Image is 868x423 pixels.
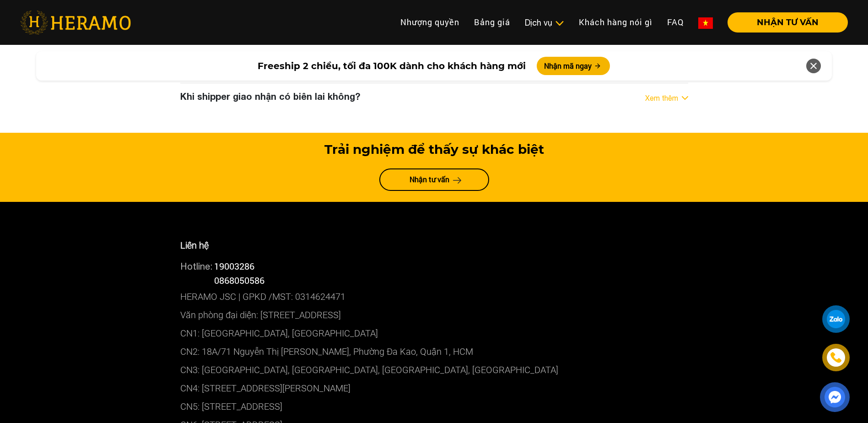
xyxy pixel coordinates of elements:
img: phone-icon [831,352,841,363]
img: heramo-logo.png [20,11,131,34]
a: Xem thêm [645,92,678,103]
img: subToggleIcon [555,19,564,28]
p: CN3: [GEOGRAPHIC_DATA], [GEOGRAPHIC_DATA], [GEOGRAPHIC_DATA], [GEOGRAPHIC_DATA] [180,361,688,379]
img: arrow-next [453,177,462,184]
a: NHẬN TƯ VẤN [720,18,848,27]
a: Khách hàng nói gì [571,12,660,32]
a: Nhận tư vấn [379,168,489,191]
img: vn-flag.png [698,17,713,29]
span: Freeship 2 chiều, tối đa 100K dành cho khách hàng mới [258,59,526,73]
div: Dịch vụ [525,16,564,29]
p: CN1: [GEOGRAPHIC_DATA], [GEOGRAPHIC_DATA] [180,324,688,342]
p: CN2: 18A/71 Nguyễn Thị [PERSON_NAME], Phường Đa Kao, Quận 1, HCM [180,342,688,361]
a: 19003286 [214,260,254,272]
button: Nhận mã ngay [537,57,610,75]
a: FAQ [660,12,691,32]
p: CN4: [STREET_ADDRESS][PERSON_NAME] [180,379,688,397]
h3: Khi shipper giao nhận có biên lai không? [180,91,360,102]
img: arrow_down.svg [682,96,688,100]
h3: Trải nghiệm để thấy sự khác biệt [180,142,688,157]
p: CN5: [STREET_ADDRESS] [180,397,688,416]
button: NHẬN TƯ VẤN [728,12,848,33]
p: Văn phòng đại diện: [STREET_ADDRESS] [180,306,688,324]
a: Nhượng quyền [393,12,467,32]
p: Liên hệ [180,239,688,252]
p: HERAMO JSC | GPKD /MST: 0314624471 [180,287,688,306]
span: Hotline: [180,261,212,271]
a: Bảng giá [467,12,518,32]
span: 0868050586 [214,274,264,286]
a: phone-icon [824,345,848,370]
